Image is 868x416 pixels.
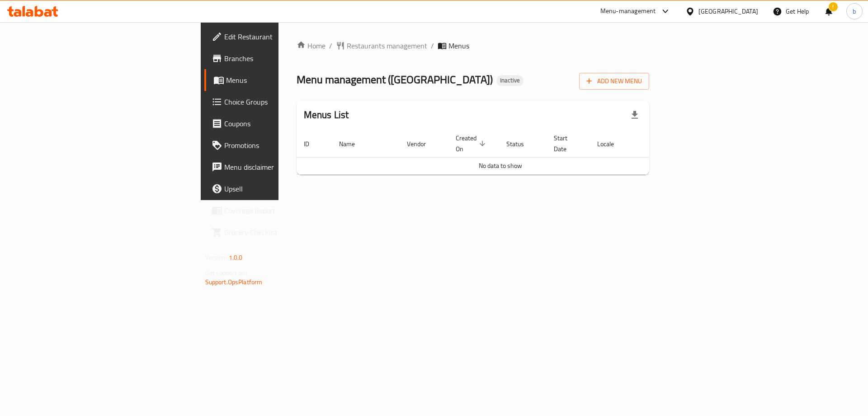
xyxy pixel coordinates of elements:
[579,73,649,90] button: Add New Menu
[224,183,339,194] span: Upsell
[297,40,650,51] nav: breadcrumb
[431,40,434,51] li: /
[204,91,346,113] a: Choice Groups
[205,252,227,263] span: Version:
[456,133,488,154] span: Created On
[554,133,579,154] span: Start Date
[853,6,856,16] span: b
[304,139,321,149] span: ID
[224,227,339,238] span: Grocery Checklist
[224,118,339,129] span: Coupons
[448,40,469,51] span: Menus
[224,162,339,172] span: Menu disclaimer
[204,221,346,243] a: Grocery Checklist
[204,156,346,178] a: Menu disclaimer
[479,160,522,172] span: No data to show
[347,40,427,51] span: Restaurants management
[224,205,339,216] span: Coverage Report
[204,48,346,69] a: Branches
[407,139,438,149] span: Vendor
[496,75,524,86] div: Inactive
[336,40,427,51] a: Restaurants management
[496,77,524,84] span: Inactive
[597,139,626,149] span: Locale
[204,200,346,221] a: Coverage Report
[204,26,346,48] a: Edit Restaurant
[304,108,349,122] h2: Menus List
[698,6,758,16] div: [GEOGRAPHIC_DATA]
[224,140,339,151] span: Promotions
[224,53,339,64] span: Branches
[204,134,346,156] a: Promotions
[204,113,346,134] a: Coupons
[637,130,704,158] th: Actions
[586,76,642,87] span: Add New Menu
[600,6,656,17] div: Menu-management
[297,130,704,175] table: enhanced table
[229,252,243,263] span: 1.0.0
[339,139,367,149] span: Name
[624,104,646,126] div: Export file
[226,75,339,86] span: Menus
[224,31,339,42] span: Edit Restaurant
[224,96,339,107] span: Choice Groups
[205,276,263,288] a: Support.OpsPlatform
[297,69,493,90] span: Menu management ( [GEOGRAPHIC_DATA] )
[205,267,247,279] span: Get support on:
[204,178,346,200] a: Upsell
[506,139,536,149] span: Status
[204,69,346,91] a: Menus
